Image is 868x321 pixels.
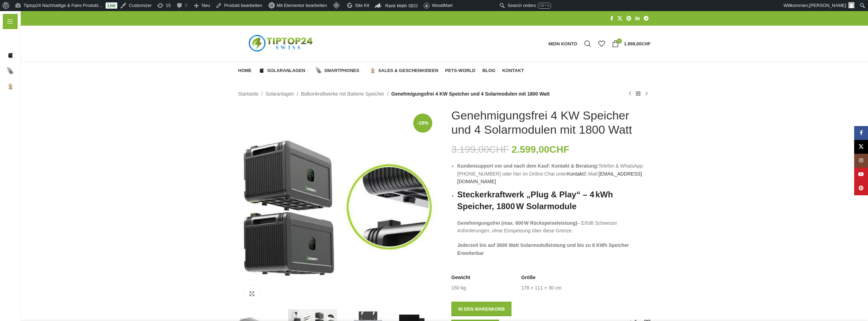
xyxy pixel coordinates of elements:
[413,114,432,133] span: -19%
[378,68,438,73] span: Sales & Geschenkideen
[445,68,475,73] span: Pets-World
[267,68,305,73] span: Solaranlagen
[521,285,562,292] td: 178 × 111 × 30 cm
[482,68,496,73] span: Blog
[459,2,498,10] img: Aufrufe der letzten 48 Stunden. Klicke hier für weitere Jetpack-Statistiken.
[457,163,550,169] strong: Kundensupport vor und nach dem Kauf:
[551,163,598,169] strong: Kontakt & Beratung:
[451,144,509,155] bdi: 3.199,00
[457,171,642,184] a: [EMAIL_ADDRESS][DOMAIN_NAME]
[608,37,654,51] a: 1 1.899,00CHF
[549,144,569,155] span: CHF
[301,90,384,98] a: Balkonkraftwerke mit Batterie Speicher
[277,3,327,8] span: Mit Elementor bearbeiten
[385,3,418,8] span: Rank Math SEO
[238,90,550,98] nav: Breadcrumb
[451,302,512,316] button: In den Warenkorb
[617,38,622,44] span: 1
[238,41,325,46] a: Logo der Website
[854,154,868,168] a: Instagram Social Link
[259,64,309,78] a: Solaranlagen
[489,144,509,155] span: CHF
[482,64,496,78] a: Blog
[445,64,475,78] a: Pets-World
[626,90,634,98] a: Vorheriges Produkt
[549,42,577,46] span: Mein Konto
[540,4,549,7] span: Ctrl + K
[238,68,252,73] span: Home
[451,285,466,292] td: 150 kg
[451,274,470,281] span: Gewicht
[457,162,651,185] li: Telefon & WhatsApp: [PHONE_NUMBER] oder hier im Online Chat unter E-Mail:
[238,64,252,78] a: Home
[502,64,524,78] a: Kontakt
[521,274,535,281] span: Größe
[642,90,651,98] a: Nächstes Produkt
[238,90,259,98] a: Startseite
[259,68,265,74] img: Solaranlagen
[355,3,369,8] span: Site Kit
[316,68,322,74] img: Smartphones
[235,64,527,78] div: Hauptnavigation
[854,168,868,181] a: YouTube Social Link
[370,64,438,78] a: Sales & Geschenkideen
[633,14,642,23] a: LinkedIn Social Link
[324,68,359,73] span: Smartphones
[624,41,651,46] bdi: 1.899,00
[451,274,651,291] table: Produktdetails
[265,90,294,98] a: Solaranlagen
[608,14,615,23] a: Facebook Social Link
[370,68,376,74] img: Sales & Geschenkideen
[457,219,651,235] p: – Erfüllt Schweizer Anforderungen, ohne Einspeisung über diese Grenze.
[641,41,651,46] span: CHF
[854,126,868,140] a: Facebook Social Link
[615,14,624,23] a: X Social Link
[451,108,651,137] h1: Genehmigungsfrei 4 KW Speicher und 4 Solarmodulen mit 1800 Watt
[457,242,629,256] b: Jederzeit bis auf 3600 Watt Solarmodulleistung und bis zu 8 KWh Speicher Erweiterbar
[512,144,569,155] bdi: 2.599,00
[457,189,651,212] h2: Steckerkraftwerk „Plug & Play“ – 4 kWh Speicher, 1800 W Solarmodule
[624,14,633,23] a: Pinterest Social Link
[854,181,868,195] a: Pinterest Social Link
[391,90,550,98] span: Genehmigungsfrei 4 KW Speicher und 4 Solarmodulen mit 1800 Watt
[238,108,437,308] img: Noah_Growatt_2000_2
[854,140,868,154] a: X Social Link
[567,171,583,177] a: Kontakt
[642,14,651,23] a: Telegram Social Link
[316,64,363,78] a: Smartphones
[545,37,581,51] a: Mein Konto
[457,220,577,226] strong: Genehmigungsfrei (max. 600 W Rückspeiseleistung)
[502,68,524,73] span: Kontakt
[106,2,117,9] a: Live
[595,37,608,51] div: Meine Wunschliste
[581,37,595,51] a: Suche
[809,3,846,8] span: [PERSON_NAME]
